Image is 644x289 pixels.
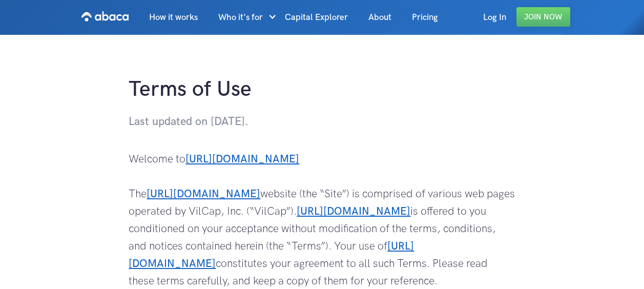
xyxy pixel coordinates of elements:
[147,188,260,200] a: [URL][DOMAIN_NAME]
[297,205,410,218] a: [URL][DOMAIN_NAME]
[185,153,299,166] a: [URL][DOMAIN_NAME]‍
[516,7,570,27] a: Join Now
[129,114,515,130] h4: Last updated on [DATE].
[129,76,515,104] h1: Terms of Use
[81,8,129,25] img: Abaca logo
